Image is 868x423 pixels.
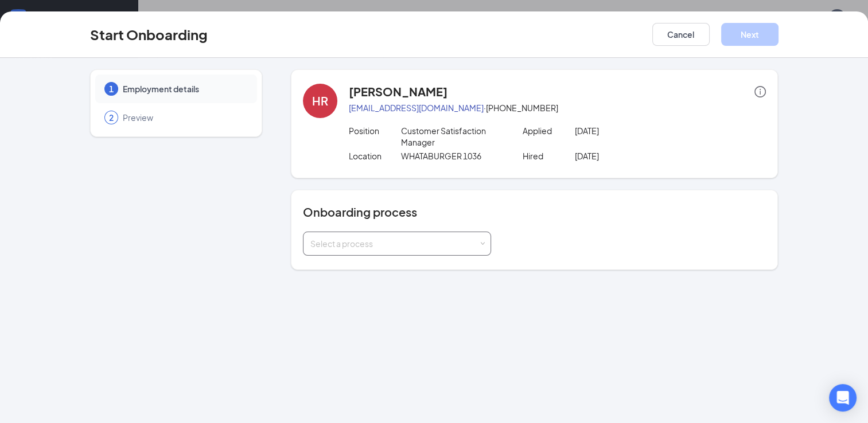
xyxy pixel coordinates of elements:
[575,125,679,136] p: [DATE]
[303,204,766,220] h4: Onboarding process
[523,150,575,162] p: Hired
[312,93,328,109] div: HR
[123,83,246,95] span: Employment details
[829,384,857,412] div: Open Intercom Messenger
[652,23,710,46] button: Cancel
[349,102,766,113] p: · [PHONE_NUMBER]
[349,150,401,162] p: Location
[349,103,484,113] a: [EMAIL_ADDRESS][DOMAIN_NAME]
[523,125,575,136] p: Applied
[123,112,246,123] span: Preview
[349,84,447,100] h4: [PERSON_NAME]
[90,25,208,44] h3: Start Onboarding
[400,150,505,162] p: WHATABURGER 1036
[109,83,114,95] span: 1
[109,112,114,123] span: 2
[349,125,401,136] p: Position
[754,86,766,97] span: info-circle
[400,125,505,148] p: Customer Satisfaction Manager
[310,238,478,249] div: Select a process
[575,150,679,162] p: [DATE]
[721,23,779,46] button: Next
